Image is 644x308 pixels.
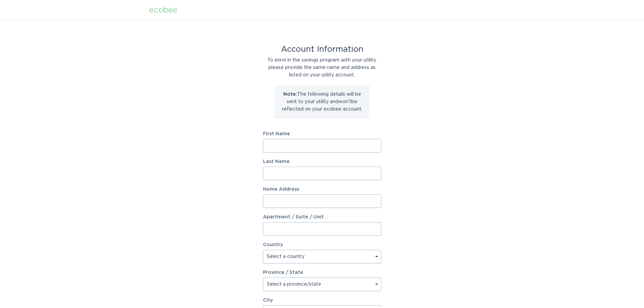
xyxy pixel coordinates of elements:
[263,298,381,303] label: City
[280,91,364,113] p: The following details will be sent to your utility and won't be reflected on your ecobee account.
[263,132,381,136] label: First Name
[263,46,381,53] div: Account Information
[283,92,297,97] strong: Note:
[263,56,381,79] div: To enrol in the savings program with your utility, please provide the same name and address as li...
[263,270,303,275] label: Province / State
[263,187,381,192] label: Home Address
[149,6,177,14] div: ecobee
[263,215,381,219] label: Apartment / Suite / Unit
[263,242,283,247] label: Country
[263,159,381,164] label: Last Name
